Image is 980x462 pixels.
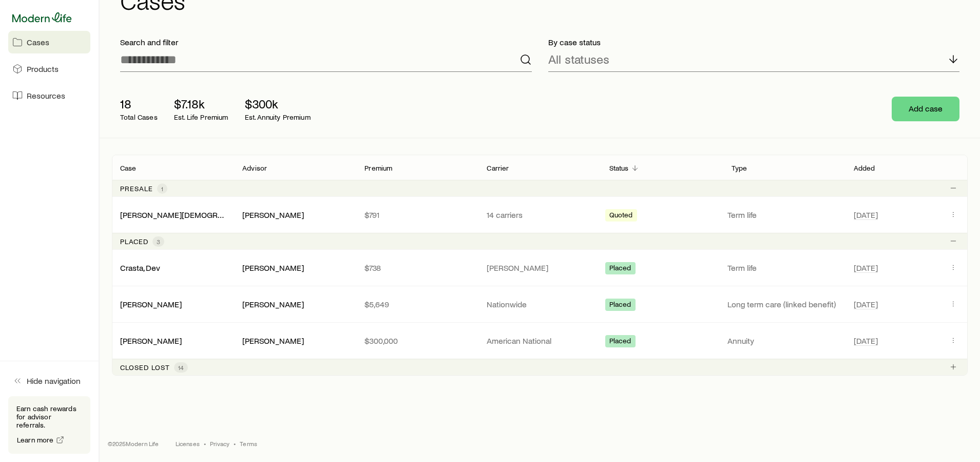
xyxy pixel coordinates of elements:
[120,164,137,172] p: Case
[487,210,592,220] p: 14 carriers
[854,336,878,346] span: [DATE]
[727,263,841,273] p: Term life
[8,396,90,454] div: Earn cash rewards for advisor referrals.Learn more
[161,184,163,193] span: 1
[609,211,633,221] span: Quoted
[27,90,65,101] span: Resources
[548,37,960,47] p: By case status
[609,164,629,172] p: Status
[854,299,878,309] span: [DATE]
[120,113,158,121] p: Total Cases
[120,184,153,193] p: Presale
[120,37,532,47] p: Search and filter
[27,64,59,74] span: Products
[727,210,841,220] p: Term life
[245,97,311,111] p: $300k
[487,263,592,273] p: [PERSON_NAME]
[8,58,90,80] a: Products
[120,237,148,246] p: Placed
[242,299,304,310] div: [PERSON_NAME]
[727,336,841,346] p: Annuity
[178,363,184,372] span: 14
[174,97,228,111] p: $7.18k
[487,299,592,309] p: Nationwide
[27,37,49,47] span: Cases
[17,436,54,443] span: Learn more
[854,210,878,220] span: [DATE]
[120,210,226,220] div: [PERSON_NAME][DEMOGRAPHIC_DATA]
[609,264,631,274] span: Placed
[242,336,304,346] div: [PERSON_NAME]
[120,363,170,372] p: Closed lost
[892,97,959,121] button: Add case
[120,299,182,309] a: [PERSON_NAME]
[732,164,747,172] p: Type
[609,300,631,311] span: Placed
[204,439,206,448] span: •
[108,439,159,448] p: © 2025 Modern Life
[242,263,304,273] div: [PERSON_NAME]
[120,210,265,219] a: [PERSON_NAME][DEMOGRAPHIC_DATA]
[234,439,236,448] span: •
[120,336,182,345] a: [PERSON_NAME]
[176,439,200,448] a: Licenses
[174,113,228,121] p: Est. Life Premium
[727,299,841,309] p: Long term care (linked benefit)
[8,84,90,107] a: Resources
[364,164,392,172] p: Premium
[120,336,182,346] div: [PERSON_NAME]
[854,164,875,172] p: Added
[245,113,311,121] p: Est. Annuity Premium
[364,263,470,273] p: $738
[27,376,81,386] span: Hide navigation
[487,336,592,346] p: American National
[240,439,257,448] a: Terms
[548,52,609,66] p: All statuses
[8,31,90,53] a: Cases
[487,164,509,172] p: Carrier
[242,210,304,220] div: [PERSON_NAME]
[242,164,267,172] p: Advisor
[16,404,82,429] p: Earn cash rewards for advisor referrals.
[210,439,229,448] a: Privacy
[609,337,631,347] span: Placed
[854,263,878,273] span: [DATE]
[364,210,470,220] p: $791
[364,336,470,346] p: $300,000
[120,97,158,111] p: 18
[112,155,968,376] div: Client cases
[120,263,160,272] a: Crasta, Dev
[120,299,182,310] div: [PERSON_NAME]
[364,299,470,309] p: $5,649
[120,263,160,273] div: Crasta, Dev
[8,369,90,392] button: Hide navigation
[157,237,160,246] span: 3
